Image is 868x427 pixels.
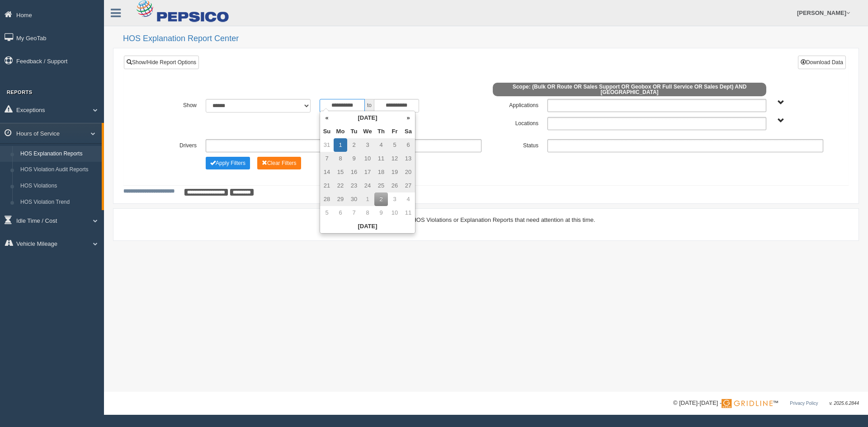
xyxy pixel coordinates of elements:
label: Status [486,139,543,150]
td: 25 [374,179,388,192]
div: © [DATE]-[DATE] - ™ [673,399,859,408]
td: 2 [374,192,388,206]
td: 5 [388,138,401,152]
td: 5 [320,206,334,220]
td: 27 [401,179,415,192]
td: 29 [334,192,347,206]
td: 11 [374,152,388,165]
td: 19 [388,165,401,179]
td: 3 [388,192,401,206]
th: Su [320,125,334,138]
td: 31 [320,138,334,152]
td: 4 [374,138,388,152]
td: 15 [334,165,347,179]
td: 28 [320,192,334,206]
a: HOS Violations [16,178,102,194]
td: 6 [334,206,347,220]
td: 7 [320,152,334,165]
label: Applications [486,99,543,110]
th: Sa [401,125,415,138]
td: 10 [388,206,401,220]
td: 22 [334,179,347,192]
td: 1 [361,192,374,206]
td: 26 [388,179,401,192]
button: Download Data [798,56,846,69]
td: 8 [334,152,347,165]
td: 9 [374,206,388,220]
th: « [320,111,334,125]
td: 1 [334,138,347,152]
td: 17 [361,165,374,179]
td: 12 [388,152,401,165]
td: 13 [401,152,415,165]
th: [DATE] [320,220,415,233]
td: 4 [401,192,415,206]
td: 21 [320,179,334,192]
td: 16 [347,165,361,179]
img: Gridline [722,399,773,408]
th: [DATE] [334,111,401,125]
a: HOS Violation Trend [16,194,102,211]
a: Show/Hide Report Options [124,56,199,69]
td: 20 [401,165,415,179]
a: HOS Violation Audit Reports [16,162,102,178]
td: 30 [347,192,361,206]
td: 6 [401,138,415,152]
span: to [365,99,374,113]
td: 14 [320,165,334,179]
th: We [361,125,374,138]
div: There are no HOS Violations or Explanation Reports that need attention at this time. [123,216,849,224]
td: 24 [361,179,374,192]
button: Change Filter Options [206,157,250,169]
td: 3 [361,138,374,152]
th: Mo [334,125,347,138]
h2: HOS Explanation Report Center [123,34,859,43]
td: 10 [361,152,374,165]
label: Drivers [144,139,201,150]
td: 2 [347,138,361,152]
td: 7 [347,206,361,220]
span: Scope: (Bulk OR Route OR Sales Support OR Geobox OR Full Service OR Sales Dept) AND [GEOGRAPHIC_D... [493,83,766,96]
a: HOS Explanation Reports [16,146,102,162]
td: 11 [401,206,415,220]
span: v. 2025.6.2844 [830,401,859,406]
td: 23 [347,179,361,192]
td: 8 [361,206,374,220]
th: Th [374,125,388,138]
label: Show [144,99,201,110]
td: 18 [374,165,388,179]
th: Tu [347,125,361,138]
th: » [401,111,415,125]
a: Privacy Policy [790,401,818,406]
label: Locations [486,117,543,128]
button: Change Filter Options [257,157,301,169]
td: 9 [347,152,361,165]
th: Fr [388,125,401,138]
